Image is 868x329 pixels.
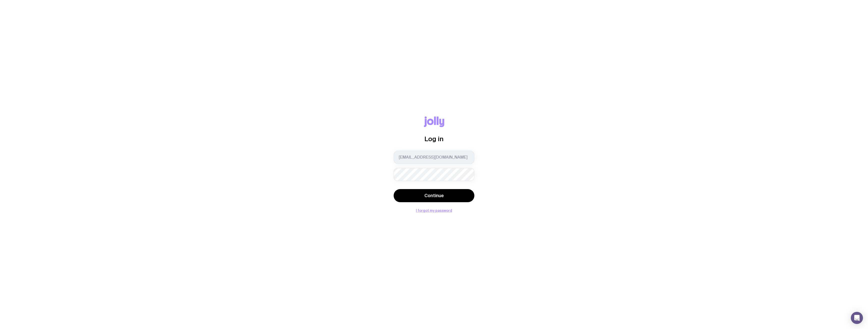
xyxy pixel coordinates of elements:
span: Continue [424,193,444,199]
button: Continue [394,189,474,202]
div: Open Intercom Messenger [851,312,863,324]
span: Log in [424,135,444,142]
button: I forgot my password [416,208,452,213]
input: you@email.com [394,151,474,164]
